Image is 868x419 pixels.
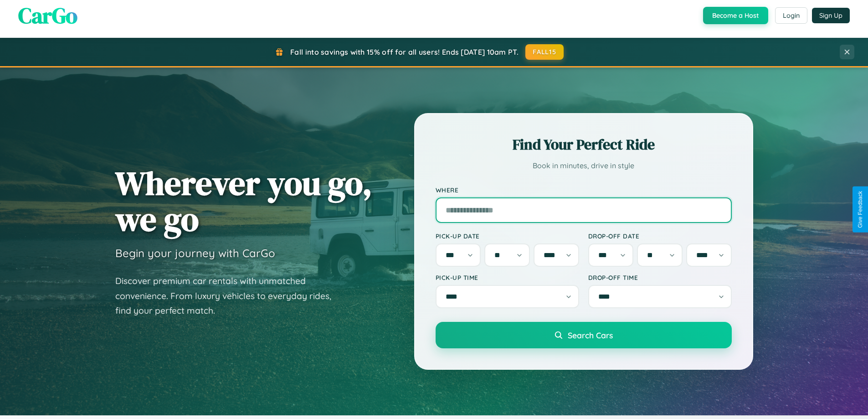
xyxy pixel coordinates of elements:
button: Become a Host [703,7,768,24]
h1: Wherever you go, we go [115,165,372,237]
h3: Begin your journey with CarGo [115,246,275,260]
button: Login [775,7,807,24]
label: Where [436,186,732,194]
span: Fall into savings with 15% off for all users! Ends [DATE] 10am PT. [290,47,519,57]
label: Pick-up Time [436,274,579,281]
span: Search Cars [568,330,613,340]
label: Drop-off Date [588,232,732,240]
p: Discover premium car rentals with unmatched convenience. From luxury vehicles to everyday rides, ... [115,274,343,318]
h2: Find Your Perfect Ride [436,134,732,155]
label: Drop-off Time [588,274,732,281]
button: FALL15 [525,44,564,60]
div: Give Feedback [857,191,863,228]
p: Book in minutes, drive in style [436,159,732,172]
label: Pick-up Date [436,232,579,240]
button: Search Cars [436,322,732,348]
button: Sign Up [812,8,850,23]
span: CarGo [18,0,77,31]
